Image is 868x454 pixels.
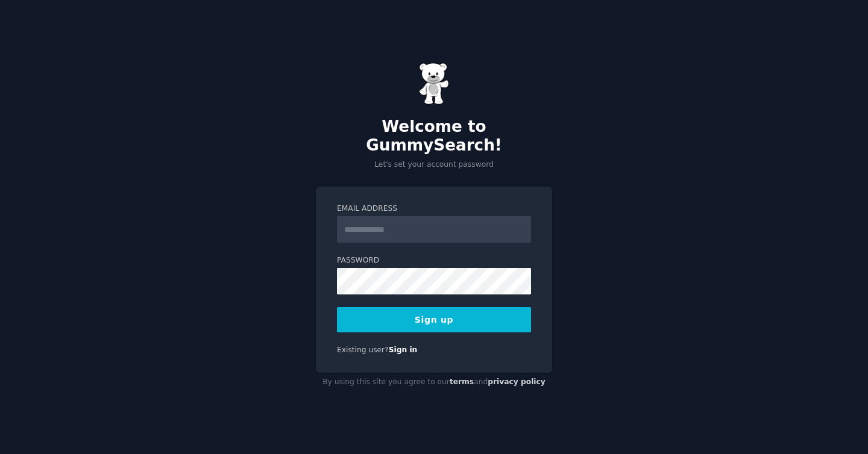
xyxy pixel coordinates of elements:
h2: Welcome to GummySearch! [316,117,552,155]
img: Gummy Bear [419,63,449,105]
span: Existing user? [337,346,389,354]
button: Sign up [337,307,531,332]
a: terms [450,378,474,386]
a: privacy policy [488,378,546,386]
p: Let's set your account password [316,160,552,170]
label: Email Address [337,204,531,214]
div: By using this site you agree to our and [316,373,552,392]
label: Password [337,255,531,266]
a: Sign in [389,346,418,354]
